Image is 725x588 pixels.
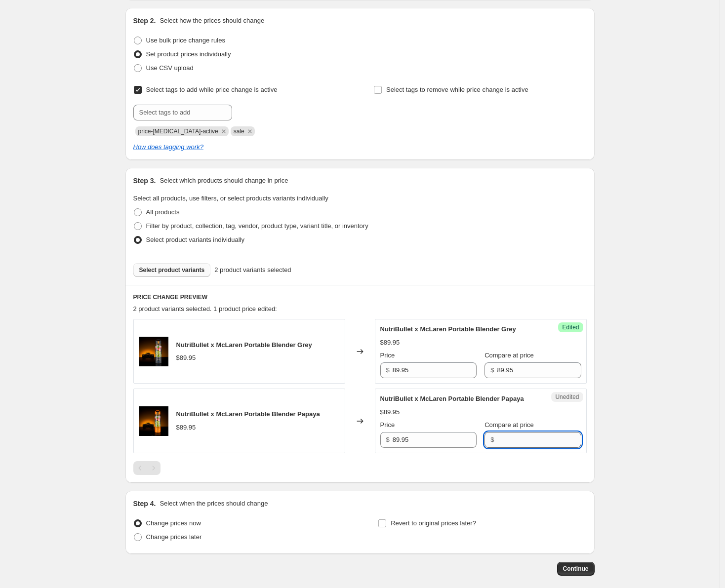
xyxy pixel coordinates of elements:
span: Change prices now [146,519,201,527]
span: Use bulk price change rules [146,37,225,44]
button: Continue [557,562,595,576]
span: sale [234,128,244,135]
span: Change prices later [146,533,202,541]
p: Select how the prices should change [160,16,264,26]
span: NutriBullet x McLaren Portable Blender Grey [380,325,516,333]
button: Select product variants [133,263,211,277]
span: price-change-job-active [138,128,218,135]
button: Remove sale [245,127,254,136]
a: How does tagging work? [133,143,203,151]
span: Compare at price [484,352,534,359]
span: $ [490,366,494,374]
div: $89.95 [380,338,400,348]
span: Compare at price [484,421,534,429]
span: Unedited [555,393,579,401]
span: $ [490,436,494,443]
span: Use CSV upload [146,64,194,72]
span: NutriBullet x McLaren Portable Blender Papaya [176,410,320,418]
span: Select product variants individually [146,236,244,243]
span: Select tags to remove while price change is active [386,86,528,93]
button: Remove price-change-job-active [219,127,228,136]
div: $89.95 [176,423,196,432]
span: All products [146,208,180,216]
h2: Step 2. [133,16,156,26]
span: NutriBullet x McLaren Portable Blender Papaya [380,395,524,402]
input: Select tags to add [133,105,232,120]
span: 2 product variants selected. 1 product price edited: [133,305,277,313]
span: Select product variants [139,266,205,274]
h2: Step 4. [133,499,156,509]
p: Select which products should change in price [160,176,288,186]
span: Filter by product, collection, tag, vendor, product type, variant title, or inventory [146,222,368,230]
div: $89.95 [176,353,196,363]
img: NB_Portable_Hero-Gray_McLaren_Car_HiRes_80x.png [139,337,168,366]
div: $89.95 [380,407,400,417]
span: Revert to original prices later? [391,519,476,527]
h2: Step 3. [133,176,156,186]
p: Select when the prices should change [160,499,268,509]
span: Select tags to add while price change is active [146,86,278,93]
h6: PRICE CHANGE PREVIEW [133,293,587,301]
span: 2 product variants selected [214,265,291,275]
span: Edited [562,323,579,331]
span: Select all products, use filters, or select products variants individually [133,195,328,202]
span: $ [386,436,390,443]
img: NB_Portable_Hero-Papaya_McLaren_Car_HiRes_80x.png [139,406,168,436]
span: Continue [563,565,589,573]
span: Price [380,352,395,359]
span: Price [380,421,395,429]
nav: Pagination [133,461,161,475]
span: NutriBullet x McLaren Portable Blender Grey [176,341,312,349]
span: $ [386,366,390,374]
span: Set product prices individually [146,50,231,58]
